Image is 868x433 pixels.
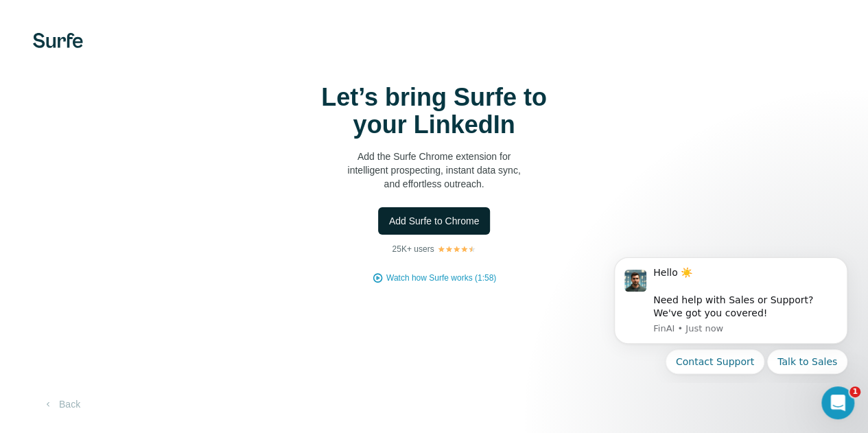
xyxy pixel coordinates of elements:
span: Add Surfe to Chrome [389,214,480,228]
button: Watch how Surfe works (1:58) [386,272,496,284]
img: Rating Stars [437,245,476,253]
img: Surfe's logo [33,33,83,48]
iframe: Intercom live chat [821,386,854,419]
h1: Let’s bring Surfe to your LinkedIn [297,84,572,139]
span: 1 [849,386,860,397]
button: Add Surfe to Chrome [378,207,491,235]
p: Add the Surfe Chrome extension for intelligent prospecting, instant data sync, and effortless out... [297,150,572,191]
iframe: Intercom notifications message [594,246,868,382]
p: 25K+ users [392,243,434,255]
button: Back [33,392,90,417]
